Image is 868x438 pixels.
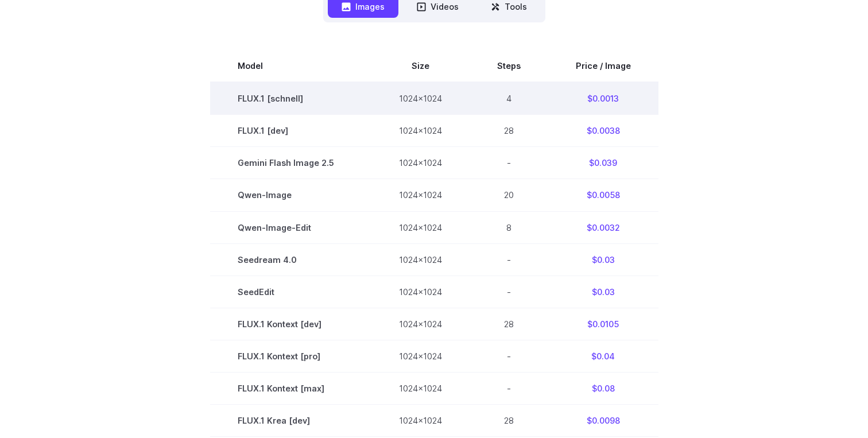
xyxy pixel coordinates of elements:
[371,340,470,372] td: 1024x1024
[548,243,658,276] td: $0.03
[548,308,658,340] td: $0.0105
[470,82,548,115] td: 4
[371,308,470,340] td: 1024x1024
[470,243,548,276] td: -
[210,50,371,82] th: Model
[470,276,548,308] td: -
[470,147,548,179] td: -
[548,82,658,115] td: $0.0013
[238,156,344,169] span: Gemini Flash Image 2.5
[210,179,371,211] td: Qwen-Image
[470,50,548,82] th: Steps
[371,243,470,276] td: 1024x1024
[470,372,548,404] td: -
[548,179,658,211] td: $0.0058
[470,115,548,147] td: 28
[548,147,658,179] td: $0.039
[210,211,371,243] td: Qwen-Image-Edit
[371,115,470,147] td: 1024x1024
[210,372,371,404] td: FLUX.1 Kontext [max]
[371,147,470,179] td: 1024x1024
[210,243,371,276] td: Seedream 4.0
[470,211,548,243] td: 8
[548,404,658,436] td: $0.0098
[548,115,658,147] td: $0.0038
[548,50,658,82] th: Price / Image
[371,179,470,211] td: 1024x1024
[210,404,371,436] td: FLUX.1 Krea [dev]
[210,276,371,308] td: SeedEdit
[371,50,470,82] th: Size
[548,372,658,404] td: $0.08
[371,82,470,115] td: 1024x1024
[210,115,371,147] td: FLUX.1 [dev]
[371,372,470,404] td: 1024x1024
[548,211,658,243] td: $0.0032
[371,404,470,436] td: 1024x1024
[470,340,548,372] td: -
[371,276,470,308] td: 1024x1024
[371,211,470,243] td: 1024x1024
[470,308,548,340] td: 28
[210,340,371,372] td: FLUX.1 Kontext [pro]
[470,179,548,211] td: 20
[548,340,658,372] td: $0.04
[210,308,371,340] td: FLUX.1 Kontext [dev]
[548,276,658,308] td: $0.03
[210,82,371,115] td: FLUX.1 [schnell]
[470,404,548,436] td: 28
